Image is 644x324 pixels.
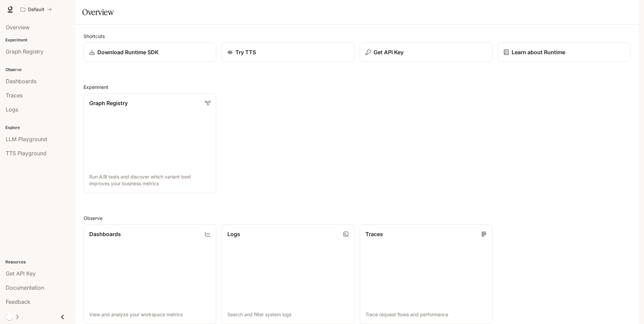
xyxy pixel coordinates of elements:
[82,5,114,19] h1: Overview
[84,215,631,222] h2: Observe
[374,48,404,56] p: Get API Key
[360,42,492,62] button: Get API Key
[222,42,354,62] a: Try TTS
[28,7,44,12] p: Default
[89,230,121,238] p: Dashboards
[84,42,216,62] a: Download Runtime SDK
[360,224,492,324] a: TracesTrace request flows and performance
[235,48,256,56] p: Try TTS
[84,93,216,193] a: Graph RegistryRun A/B tests and discover which variant best improves your business metrics
[365,311,487,318] p: Trace request flows and performance
[498,42,631,62] a: Learn about Runtime
[89,99,128,107] p: Graph Registry
[227,230,240,238] p: Logs
[222,224,354,324] a: LogsSearch and filter system logs
[97,48,159,56] p: Download Runtime SDK
[84,84,631,91] h2: Experiment
[18,3,55,16] button: All workspaces
[365,230,383,238] p: Traces
[227,311,349,318] p: Search and filter system logs
[89,173,211,187] p: Run A/B tests and discover which variant best improves your business metrics
[84,224,216,324] a: DashboardsView and analyze your workspace metrics
[84,33,631,40] h2: Shortcuts
[512,48,565,56] p: Learn about Runtime
[89,311,211,318] p: View and analyze your workspace metrics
